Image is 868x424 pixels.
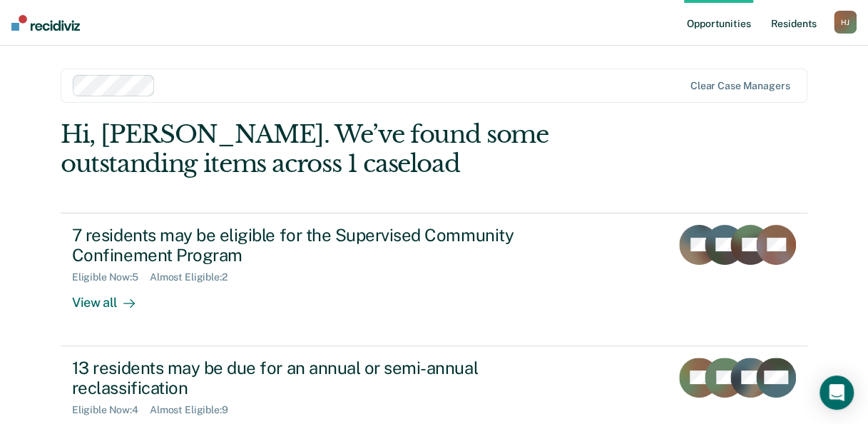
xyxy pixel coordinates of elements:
[72,358,573,399] div: 13 residents may be due for an annual or semi-annual reclassification
[61,213,807,346] a: 7 residents may be eligible for the Supervised Community Confinement ProgramEligible Now:5Almost ...
[690,80,790,92] div: Clear case managers
[72,404,150,416] div: Eligible Now : 4
[72,225,573,266] div: 7 residents may be eligible for the Supervised Community Confinement Program
[150,404,240,416] div: Almost Eligible : 9
[820,375,854,410] div: Open Intercom Messenger
[11,15,80,31] img: Recidiviz
[61,120,658,178] div: Hi, [PERSON_NAME]. We’ve found some outstanding items across 1 caseload
[834,11,857,34] button: HJ
[72,283,152,311] div: View all
[150,271,239,283] div: Almost Eligible : 2
[834,11,857,34] div: H J
[72,271,150,283] div: Eligible Now : 5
